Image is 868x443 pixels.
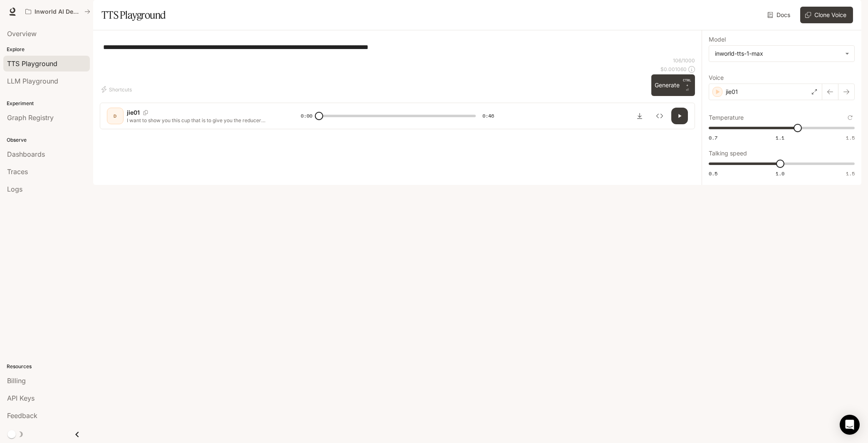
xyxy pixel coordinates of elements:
button: GenerateCTRL +⏎ [651,74,695,96]
p: $ 0.001060 [660,66,687,73]
p: jie01 [127,108,140,117]
span: 1.0 [776,170,784,177]
p: 106 / 1000 [673,57,695,64]
span: 1.5 [846,170,855,177]
p: Temperature [709,115,744,121]
span: 0:00 [301,112,312,120]
div: D [109,109,122,123]
p: ⏎ [683,78,692,93]
span: 1.5 [846,134,855,141]
div: inworld-tts-1-max [709,46,854,62]
button: Inspect [651,108,668,124]
p: Talking speed [709,150,747,156]
p: Inworld AI Demos [35,8,81,15]
p: Voice [709,75,724,81]
span: 1.1 [776,134,784,141]
a: Docs [766,7,794,23]
button: Clone Voice [800,7,853,23]
span: 0.5 [709,170,717,177]
h1: TTS Playground [101,7,166,23]
div: inworld-tts-1-max [715,49,841,58]
button: Shortcuts [100,83,135,96]
button: Download audio [631,108,648,124]
p: CTRL + [683,78,692,88]
p: I want to show you this cup that is to give you the reducer massage, it&#39;s super cool, it come... [127,117,281,124]
button: Copy Voice ID [140,110,151,115]
span: 0:46 [482,112,494,120]
button: Reset to default [846,113,855,122]
div: Open Intercom Messenger [840,415,860,435]
button: All workspaces [22,3,94,20]
span: 0.7 [709,134,717,141]
p: jie01 [726,88,738,96]
p: Model [709,37,726,42]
